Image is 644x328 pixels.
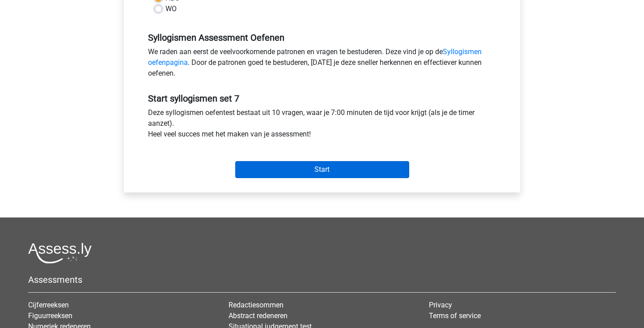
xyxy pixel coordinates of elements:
a: Abstract redeneren [229,311,288,320]
a: Figuurreeksen [28,311,72,320]
a: Terms of service [429,311,481,320]
a: Cijferreeksen [28,301,69,309]
h5: Assessments [28,274,616,285]
input: Start [235,161,409,178]
img: Assessly logo [28,243,92,264]
a: Redactiesommen [229,301,284,309]
div: We raden aan eerst de veelvoorkomende patronen en vragen te bestuderen. Deze vind je op de . Door... [141,47,503,82]
div: Deze syllogismen oefentest bestaat uit 10 vragen, waar je 7:00 minuten de tijd voor krijgt (als j... [141,107,503,143]
h5: Start syllogismen set 7 [148,93,496,104]
a: Privacy [429,301,452,309]
h5: Syllogismen Assessment Oefenen [148,32,496,43]
label: WO [165,4,177,14]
